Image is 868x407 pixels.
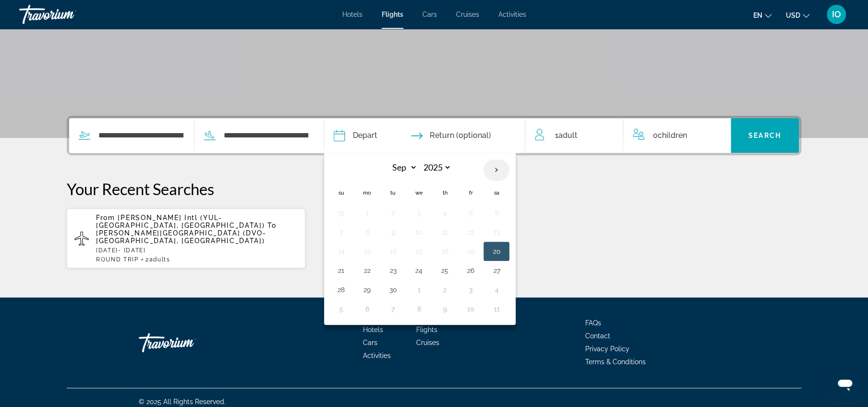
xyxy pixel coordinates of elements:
[489,225,504,239] button: Day 13
[463,206,478,220] button: Day 5
[333,302,349,316] button: Day 5
[832,10,841,19] span: IO
[786,8,809,22] button: Change currency
[558,131,578,140] span: Adult
[359,206,374,220] button: Day 1
[753,8,772,22] button: Change language
[416,339,439,346] a: Cruises
[498,11,526,18] a: Activities
[786,12,800,19] span: USD
[359,264,374,277] button: Day 22
[382,11,403,18] a: Flights
[69,118,799,153] div: Search widget
[411,245,426,258] button: Day 17
[483,159,509,181] button: Next month
[555,129,578,142] span: 1
[333,264,349,277] button: Day 21
[437,245,452,258] button: Day 18
[363,352,391,359] a: Activities
[333,245,349,258] button: Day 14
[96,256,139,263] span: ROUND TRIP
[463,245,478,258] button: Day 19
[824,4,849,25] button: User Menu
[385,264,400,277] button: Day 23
[359,302,374,316] button: Day 6
[753,12,762,19] span: en
[359,283,374,296] button: Day 29
[67,179,801,198] p: Your Recent Searches
[411,206,426,220] button: Day 3
[489,283,504,296] button: Day 4
[525,118,731,153] button: Travelers: 1 adult, 0 children
[731,118,799,153] button: Search
[489,264,504,277] button: Day 27
[585,345,629,353] a: Privacy Policy
[585,319,601,327] a: FAQs
[145,256,170,263] span: 2
[411,225,426,239] button: Day 10
[385,302,400,316] button: Day 7
[67,208,305,269] button: From [PERSON_NAME] Intl (YUL-[GEOGRAPHIC_DATA], [GEOGRAPHIC_DATA]) To [PERSON_NAME][GEOGRAPHIC_DA...
[437,302,452,316] button: Day 9
[463,264,478,277] button: Day 26
[267,222,276,229] span: To
[386,159,417,176] select: Select month
[359,225,374,239] button: Day 8
[489,245,504,258] button: Day 20
[411,302,426,316] button: Day 8
[363,326,383,333] a: Hotels
[96,229,266,245] span: [PERSON_NAME][GEOGRAPHIC_DATA] (DVO-[GEOGRAPHIC_DATA], [GEOGRAPHIC_DATA])
[437,225,452,239] button: Day 11
[463,302,478,316] button: Day 10
[748,132,781,139] span: Search
[334,118,377,153] button: Depart date
[489,302,504,316] button: Day 11
[342,11,362,18] a: Hotels
[385,283,400,296] button: Day 30
[19,2,115,27] a: Travorium
[359,245,374,258] button: Day 15
[416,326,437,333] a: Flights
[385,206,400,220] button: Day 2
[411,264,426,277] button: Day 24
[658,131,687,140] span: Children
[653,129,687,142] span: 0
[139,398,226,406] span: © 2025 All Rights Reserved.
[830,369,860,399] iframe: Button to launch messaging window
[149,256,170,263] span: Adults
[333,283,349,296] button: Day 28
[456,11,479,18] a: Cruises
[489,206,504,220] button: Day 6
[437,283,452,296] button: Day 2
[385,245,400,258] button: Day 16
[139,328,235,357] a: Travorium
[385,225,400,239] button: Day 9
[333,225,349,239] button: Day 7
[430,129,491,142] span: Return (optional)
[96,214,115,222] span: From
[420,159,451,176] select: Select year
[463,283,478,296] button: Day 3
[363,339,377,346] a: Cars
[585,332,610,340] a: Contact
[96,247,298,254] p: [DATE] - [DATE]
[437,264,452,277] button: Day 25
[422,11,437,18] a: Cars
[96,214,265,229] span: [PERSON_NAME] Intl (YUL-[GEOGRAPHIC_DATA], [GEOGRAPHIC_DATA])
[411,283,426,296] button: Day 1
[585,358,646,366] a: Terms & Conditions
